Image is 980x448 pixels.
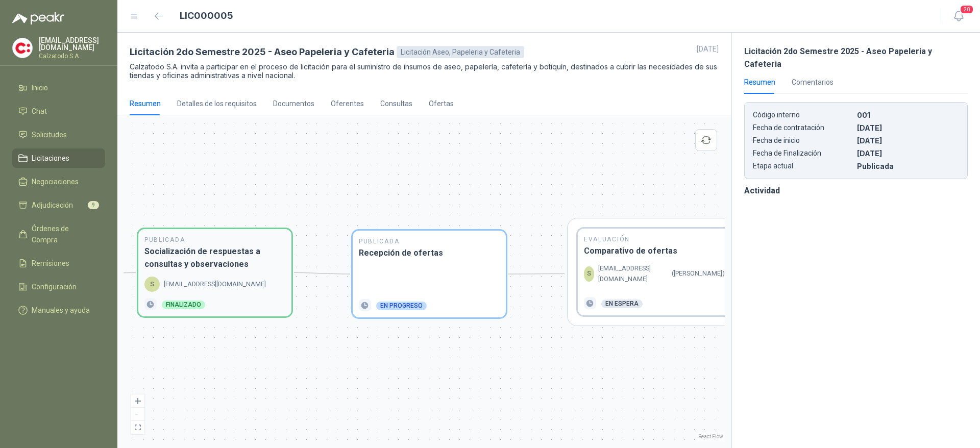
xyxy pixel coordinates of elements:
[744,77,775,88] div: Resumen
[753,136,855,145] p: Fecha de inicio
[949,7,968,26] button: 20
[792,77,834,88] div: Comentarios
[12,219,105,250] a: Órdenes de Compra
[397,46,524,58] div: Licitación Aseo, Papeleria y Cafeteria
[39,37,105,51] p: [EMAIL_ADDRESS][DOMAIN_NAME]
[12,172,105,191] a: Negociaciones
[32,281,77,292] span: Configuración
[12,277,105,296] a: Configuración
[130,98,161,109] div: Resumen
[273,98,314,109] div: Documentos
[857,136,959,145] p: [DATE]
[584,235,725,244] h2: Evaluación
[32,258,69,269] span: Remisiones
[753,149,855,158] p: Fecha de Finalización
[32,176,79,187] span: Negociaciones
[744,184,968,197] h3: Actividad
[12,148,105,168] a: Licitaciones
[697,45,719,53] p: [DATE]
[131,394,144,408] button: zoom in
[672,268,725,279] span: ( [PERSON_NAME] )
[12,78,105,97] a: Inicio
[177,98,257,109] div: Detalles de los requisitos
[429,98,454,109] div: Ofertas
[32,82,48,93] span: Inicio
[130,45,395,59] h3: Licitación 2do Semestre 2025 - Aseo Papeleria y Cafeteria
[753,162,855,170] p: Etapa actual
[376,302,427,310] div: En progreso
[39,53,105,59] p: Calzatodo S.A.
[12,125,105,144] a: Solicitudes
[12,102,105,121] a: Chat
[567,218,742,326] div: EvaluaciónComparativo de ofertasS[EMAIL_ADDRESS][DOMAIN_NAME]([PERSON_NAME])En espera
[32,106,47,117] span: Chat
[131,394,144,434] div: React Flow controls
[601,300,643,308] div: En espera
[88,201,99,209] span: 9
[162,301,205,309] div: Finalizado
[960,5,974,14] span: 20
[12,301,105,320] a: Manuales y ayuda
[294,273,350,274] g: Edge from 5fb7a003-71d4-4987-81ae-b32100ebec8d to f6b5bceb-8d06-4aec-8461-b32100ebec8d
[80,273,136,275] g: Edge from 1d124543-7b5c-4ead-bf97-b32100ebec8d to 5fb7a003-71d4-4987-81ae-b32100ebec8d
[180,9,233,23] h1: LIC000005
[131,421,144,434] button: fit view
[857,111,959,119] p: 001
[857,123,959,132] p: [DATE]
[698,434,723,439] a: React Flow attribution
[587,268,591,279] p: S
[144,235,285,245] h2: Publicada
[359,246,500,259] h3: Recepción de ofertas
[598,263,668,284] p: [EMAIL_ADDRESS][DOMAIN_NAME]
[130,62,719,80] p: Calzatodo S.A. invita a participar en el proceso de licitación para el suministro de insumos de a...
[12,12,64,24] img: Logo peakr
[12,195,105,215] a: Adjudicación9
[753,111,855,119] p: Código interno
[131,408,144,421] button: zoom out
[359,237,500,246] h2: Publicada
[144,245,285,270] h3: Socialización de respuestas a consultas y observaciones
[753,123,855,132] p: Fecha de contratación
[857,149,959,158] p: [DATE]
[857,162,959,170] p: Publicada
[12,254,105,273] a: Remisiones
[32,153,69,164] span: Licitaciones
[32,200,73,211] span: Adjudicación
[32,223,95,245] span: Órdenes de Compra
[744,45,968,70] h3: Licitación 2do Semestre 2025 - Aseo Papeleria y Cafeteria
[32,305,90,316] span: Manuales y ayuda
[584,244,725,257] h3: Comparativo de ofertas
[331,98,364,109] div: Oferentes
[164,279,266,289] p: [EMAIL_ADDRESS][DOMAIN_NAME]
[138,229,291,316] div: PublicadaSocialización de respuestas a consultas y observacionesS[EMAIL_ADDRESS][DOMAIN_NAME]Fina...
[13,38,32,58] img: Company Logo
[353,231,506,317] div: PublicadaRecepción de ofertasEn progreso
[150,279,154,289] p: S
[32,129,67,140] span: Solicitudes
[380,98,412,109] div: Consultas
